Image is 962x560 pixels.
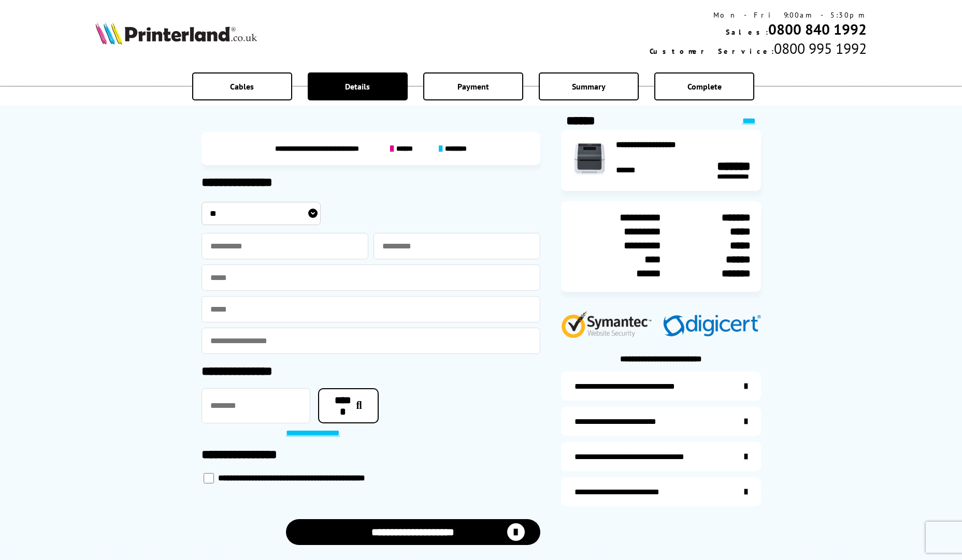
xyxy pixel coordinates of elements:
[561,372,761,401] a: additional-ink
[561,442,761,471] a: additional-cables
[561,407,761,436] a: items-arrive
[457,81,489,92] span: Payment
[345,81,370,92] span: Details
[768,20,867,39] a: 0800 840 1992
[774,39,867,58] span: 0800 995 1992
[561,477,761,506] a: secure-website
[650,47,774,56] span: Customer Service:
[687,81,722,92] span: Complete
[230,81,254,92] span: Cables
[726,27,768,37] span: Sales:
[572,81,606,92] span: Summary
[650,10,867,20] div: Mon - Fri 9:00am - 5:30pm
[95,22,257,45] img: Printerland Logo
